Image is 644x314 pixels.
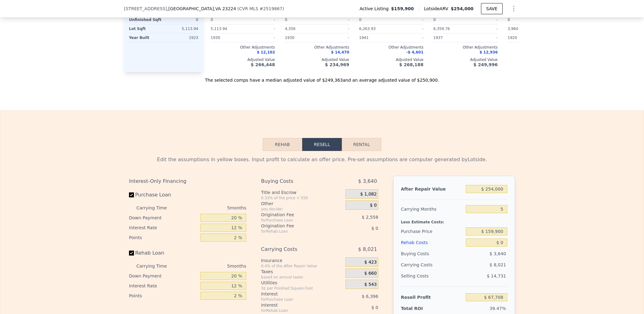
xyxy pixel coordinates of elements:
div: Carrying Costs [401,259,440,270]
div: Rehab Costs [401,237,463,248]
span: $ 423 [364,260,377,265]
div: Other [261,200,343,207]
span: $ 234,969 [325,62,349,67]
div: Lot Sqft [129,24,162,33]
div: you decide! [261,207,343,212]
div: based on annual taxes [261,275,343,280]
div: for Rehab Loan [261,308,330,313]
div: After Repair Value [401,183,463,195]
div: Interest-Only Financing [129,176,246,187]
span: $ 0 [370,203,377,208]
div: 3¢ per Finished Square Foot [261,286,343,291]
span: $ 660 [364,271,377,276]
label: Rehab Loan [129,247,198,259]
div: - [318,33,349,42]
span: Lotside ARV [424,6,451,12]
div: Buying Costs [401,248,463,259]
span: $ 3,640 [490,251,506,256]
label: Purchase Loan [129,189,198,200]
div: Carrying Time [136,261,177,271]
div: Down Payment [129,213,198,223]
span: , [GEOGRAPHIC_DATA] [167,6,236,12]
div: Origination Fee [261,212,330,218]
div: - [244,24,275,33]
div: Carrying Time [136,203,177,213]
span: 0 [433,18,436,22]
span: $ 0 [371,305,378,310]
div: Adjusted Value [359,57,423,62]
div: - [467,24,498,33]
div: Title and Escrow [261,189,343,196]
div: 1930 [211,33,242,42]
div: - [393,15,423,24]
div: - [318,24,349,33]
div: - [467,15,498,24]
div: - [318,15,349,24]
span: $ 1,082 [360,191,376,197]
div: Other Adjustments [433,45,498,50]
div: 1930 [285,33,316,42]
div: Insurance [261,257,343,264]
div: 0 [165,15,198,24]
span: $ 14,731 [487,273,506,278]
span: $ 3,640 [358,176,377,187]
div: Resell Profit [401,292,463,303]
span: 0 [508,18,510,22]
div: Selling Costs [401,270,463,282]
span: CVR MLS [239,6,258,11]
span: [STREET_ADDRESS] [124,6,167,12]
div: Origination Fee [261,223,330,229]
div: - [244,33,275,42]
div: - [393,24,423,33]
span: $ 12,102 [257,50,275,54]
div: Taxes [261,269,343,275]
div: Adjusted Value [285,57,349,62]
div: Utilities [261,280,343,286]
div: 1937 [433,33,464,42]
span: 0 [359,18,362,22]
div: Down Payment [129,271,198,281]
span: 6,263.93 [359,27,376,31]
span: -$ 4,601 [406,50,423,54]
span: 5,113.94 [211,27,227,31]
div: - [244,15,275,24]
span: , VA 23224 [214,6,236,11]
span: $ 8,021 [358,244,377,255]
span: $254,000 [451,6,474,11]
input: Purchase Loan [129,192,134,197]
span: $ 14,470 [331,50,349,54]
span: $159,900 [391,6,414,12]
span: 0 [285,18,287,22]
div: Other Adjustments [285,45,349,50]
div: Edit the assumptions in yellow boxes. Input profit to calculate an offer price. Pre-set assumptio... [129,156,515,163]
span: 39.47% [490,306,506,311]
span: $ 266,448 [251,62,275,67]
div: The selected comps have a median adjusted value of $249,363 and an average adjusted value of $250... [124,72,520,83]
div: - [393,33,423,42]
div: Unfinished Sqft [129,15,162,24]
div: 1923 [165,33,198,42]
span: $ 2,558 [362,215,378,220]
div: Carrying Months [401,204,463,215]
div: Purchase Price [401,226,463,237]
div: Other Adjustments [508,45,572,50]
span: 3,960 [508,27,518,31]
div: Adjusted Value [211,57,275,62]
div: Other Adjustments [211,45,275,50]
div: Adjusted Value [433,57,498,62]
input: Rehab Loan [129,251,134,256]
span: $ 8,021 [490,262,506,267]
button: Rental [342,138,381,151]
span: 0 [211,18,213,22]
div: - [467,33,498,42]
div: Points [129,291,198,301]
div: Interest Rate [129,223,198,233]
button: Resell [302,138,342,151]
div: 0.4% of the After Repair Value [261,264,343,269]
div: 1920 [508,33,539,42]
div: Interest [261,291,330,297]
span: $ 12,936 [479,50,498,54]
button: Rehab [263,138,302,151]
div: 0.33% of the price + 550 [261,196,343,200]
span: 6,359.76 [433,27,450,31]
